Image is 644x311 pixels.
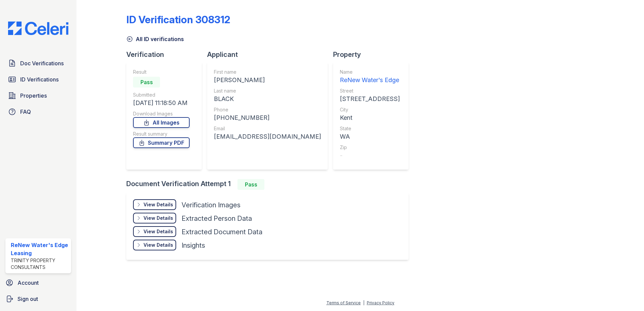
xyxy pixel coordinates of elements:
div: Applicant [207,50,333,59]
a: Privacy Policy [367,300,394,305]
a: Summary PDF [133,137,190,148]
div: Trinity Property Consultants [11,257,68,271]
a: All Images [133,117,190,128]
div: [STREET_ADDRESS] [340,94,400,104]
a: All ID verifications [126,35,184,43]
div: Insights [182,241,205,250]
div: - [340,151,400,160]
div: ReNew Water's Edge Leasing [11,241,68,257]
div: View Details [143,201,173,208]
div: ReNew Water's Edge [340,75,400,85]
a: ID Verifications [5,73,71,86]
div: ID Verification 308312 [126,13,230,26]
div: Download Images [133,110,190,117]
span: Doc Verifications [20,59,64,67]
div: Email [214,125,321,132]
div: View Details [143,242,173,248]
div: Pass [133,77,160,88]
div: Property [333,50,414,59]
div: | [363,300,364,305]
div: Street [340,88,400,94]
a: Terms of Service [326,300,361,305]
span: Sign out [18,295,38,303]
span: Account [18,279,39,287]
div: BLACK [214,94,321,104]
div: Last name [214,88,321,94]
div: Name [340,69,400,75]
div: [PHONE_NUMBER] [214,113,321,123]
a: Account [3,276,74,289]
div: View Details [143,215,173,221]
div: Verification Images [182,200,240,210]
a: Sign out [3,292,74,306]
a: FAQ [5,105,71,118]
div: [DATE] 11:18:50 AM [133,98,190,108]
div: Zip [340,144,400,151]
span: FAQ [20,108,31,116]
div: Result [133,69,190,75]
div: Extracted Person Data [182,214,252,223]
span: Properties [20,92,47,100]
div: First name [214,69,321,75]
a: Properties [5,89,71,102]
a: Name ReNew Water's Edge [340,69,400,85]
div: City [340,106,400,113]
div: View Details [143,228,173,235]
div: Kent [340,113,400,123]
div: [EMAIL_ADDRESS][DOMAIN_NAME] [214,132,321,141]
a: Doc Verifications [5,57,71,70]
img: CE_Logo_Blue-a8612792a0a2168367f1c8372b55b34899dd931a85d93a1a3d3e32e68fde9ad4.png [3,22,74,35]
div: Phone [214,106,321,113]
div: Result summary [133,131,190,137]
div: State [340,125,400,132]
div: Submitted [133,92,190,98]
span: ID Verifications [20,75,59,83]
div: Pass [237,179,264,190]
div: [PERSON_NAME] [214,75,321,85]
div: Verification [126,50,207,59]
div: Document Verification Attempt 1 [126,179,414,190]
div: Extracted Document Data [182,227,262,237]
div: WA [340,132,400,141]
